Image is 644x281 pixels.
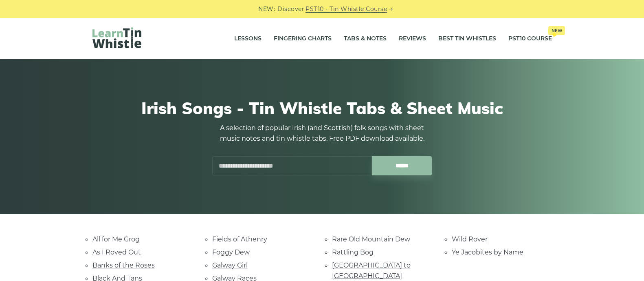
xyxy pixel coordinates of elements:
[212,248,250,256] a: Foggy Dew
[234,29,262,49] a: Lessons
[438,29,496,49] a: Best Tin Whistles
[344,29,387,49] a: Tabs & Notes
[92,235,140,243] a: All for Me Grog
[452,235,488,243] a: Wild Rover
[92,248,141,256] a: As I Roved Out
[548,26,565,35] span: New
[452,248,523,256] a: Ye Jacobites by Name
[92,27,141,48] img: LearnTinWhistle.com
[399,29,426,49] a: Reviews
[332,235,410,243] a: Rare Old Mountain Dew
[332,261,411,280] a: [GEOGRAPHIC_DATA] to [GEOGRAPHIC_DATA]
[332,248,374,256] a: Rattling Bog
[92,98,552,118] h1: Irish Songs - Tin Whistle Tabs & Sheet Music
[92,261,155,269] a: Banks of the Roses
[212,235,267,243] a: Fields of Athenry
[212,123,432,144] p: A selection of popular Irish (and Scottish) folk songs with sheet music notes and tin whistle tab...
[274,29,332,49] a: Fingering Charts
[508,29,552,49] a: PST10 CourseNew
[212,261,248,269] a: Galway Girl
